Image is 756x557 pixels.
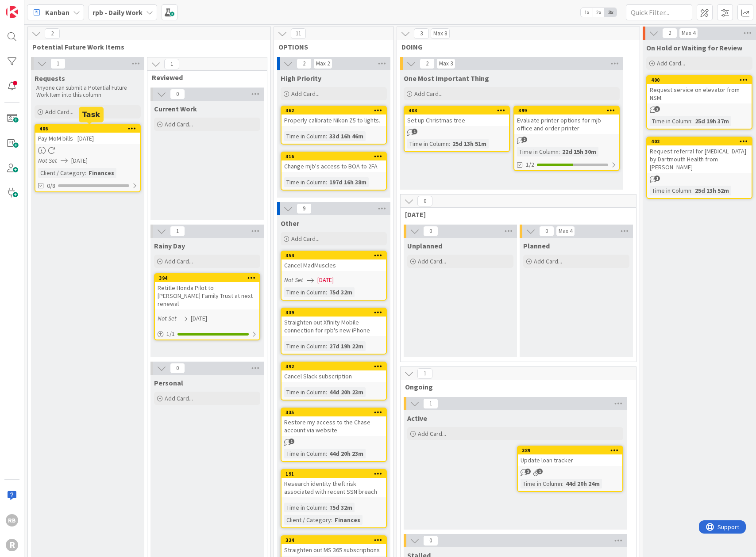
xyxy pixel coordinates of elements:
div: 392Cancel Slack subscription [282,362,386,382]
span: 2x [593,8,605,17]
div: 339 [282,309,386,317]
div: 324 [285,537,386,543]
div: Update loan tracker [518,454,622,466]
div: 406 [35,125,140,133]
span: 0 [170,89,185,99]
span: 0 [417,196,432,206]
div: Time in Column [284,341,326,351]
span: Add Card... [657,59,685,67]
div: 191Research identity theft risk associated with recent SSN breach [282,470,386,497]
span: 1 [423,398,438,409]
div: 335 [285,409,386,416]
span: Personal [154,378,183,387]
div: 392 [282,362,386,370]
span: 2 [662,28,677,38]
div: 335 [282,408,386,416]
span: Add Card... [165,394,193,402]
div: Evaluate printer options for mjb office and order printer [514,114,619,134]
div: Time in Column [284,131,326,141]
span: Add Card... [414,90,443,98]
div: 33d 16h 46m [327,131,366,141]
span: : [559,147,560,156]
span: 2 [420,58,435,69]
div: 324 [282,536,386,544]
span: Add Card... [291,90,320,98]
div: Set up Christmas tree [405,114,509,126]
span: 3 [414,28,429,39]
div: Max 4 [682,31,695,35]
div: Cancel Slack subscription [282,370,386,382]
span: 3x [605,8,617,17]
div: Max 4 [559,229,572,233]
span: : [691,116,693,126]
div: Max 8 [433,31,447,36]
div: 406Pay MoM bills - [DATE] [35,125,140,144]
span: 1/2 [526,160,534,169]
span: : [331,515,332,525]
div: 399 [518,107,619,114]
span: : [85,168,86,178]
div: Time in Column [284,177,326,187]
img: Visit kanbanzone.com [6,6,18,18]
div: Retitle Honda Pilot to [PERSON_NAME] Family Trust at next renewal [155,282,259,309]
span: Active [407,414,427,423]
div: 389 [522,447,622,454]
span: Other [281,219,299,228]
span: : [326,503,327,512]
span: 1 [164,59,179,69]
span: : [691,186,693,195]
div: 339 [285,309,386,316]
span: 2 [45,28,60,39]
span: Add Card... [418,257,446,265]
div: 362 [285,107,386,114]
div: Time in Column [650,116,691,126]
div: Straighten out Xfinity Mobile connection for rpb's new iPhone [282,317,386,336]
div: Time in Column [284,287,326,297]
div: Max 2 [316,61,330,66]
div: 402Request referral for [MEDICAL_DATA] by Dartmouth Health from [PERSON_NAME] [647,137,752,173]
span: 2 [525,469,531,474]
span: [DATE] [191,314,207,323]
span: Reviewed [152,73,256,82]
div: 44d 20h 24m [563,479,602,488]
div: 316 [285,153,386,160]
span: : [326,341,327,351]
div: Client / Category [284,515,331,525]
div: 75d 32m [327,503,355,512]
i: Not Set [38,156,57,164]
span: One Most Important Thing [404,74,489,83]
div: Pay MoM bills - [DATE] [35,133,140,144]
span: 9 [297,203,312,214]
h5: Task [82,110,100,118]
div: Time in Column [284,503,326,512]
div: 362 [282,107,386,114]
div: 399 [514,107,619,114]
div: 403Set up Christmas tree [405,107,509,126]
div: 400 [651,77,752,83]
span: 0 [423,226,438,237]
div: 44d 20h 23m [327,387,366,397]
span: Potential Future Work Items [32,42,259,51]
div: 197d 16h 38m [327,177,369,187]
span: 0 [170,363,185,374]
span: Add Card... [45,108,73,116]
span: : [326,131,327,141]
div: 27d 19h 22m [327,341,366,351]
div: Research identity theft risk associated with recent SSN breach [282,478,386,497]
span: Requests [35,74,65,83]
span: : [326,287,327,297]
span: Today [405,210,625,219]
div: 394Retitle Honda Pilot to [PERSON_NAME] Family Trust at next renewal [155,274,259,309]
span: 1 / 1 [166,329,175,339]
span: [DATE] [71,156,88,165]
span: 0/8 [47,181,55,191]
span: 2 [521,137,527,142]
span: : [326,449,327,458]
div: 400 [647,76,752,84]
span: : [562,479,563,488]
div: 389Update loan tracker [518,446,622,466]
div: 316Change mjb's access to BOA to 2FA [282,153,386,172]
span: Add Card... [534,257,562,265]
div: 399Evaluate printer options for mjb office and order printer [514,107,619,134]
div: 403 [405,107,509,114]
